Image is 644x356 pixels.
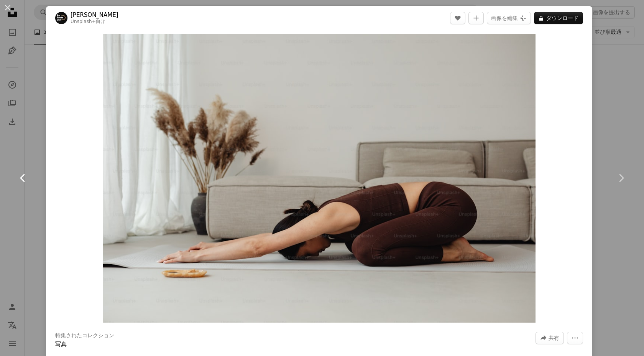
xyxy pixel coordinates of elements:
[55,332,114,340] h3: 特集されたコレクション
[567,332,583,344] button: その他のアクション
[534,12,583,24] button: ダウンロード
[468,12,484,24] button: コレクションに追加する
[103,34,536,323] button: この画像でズームインする
[71,19,118,25] div: 向け
[55,12,67,24] img: Karolina Grabowskaのプロフィールを見る
[549,332,559,344] span: 共有
[598,141,644,215] a: 次へ
[103,34,536,323] img: 女性が床でヨガのポーズをしている
[450,12,465,24] button: いいね！
[487,12,531,24] button: 画像を編集
[71,11,118,19] a: [PERSON_NAME]
[71,19,96,24] a: Unsplash+
[55,341,67,348] a: 写真
[536,332,564,344] button: このビジュアルを共有する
